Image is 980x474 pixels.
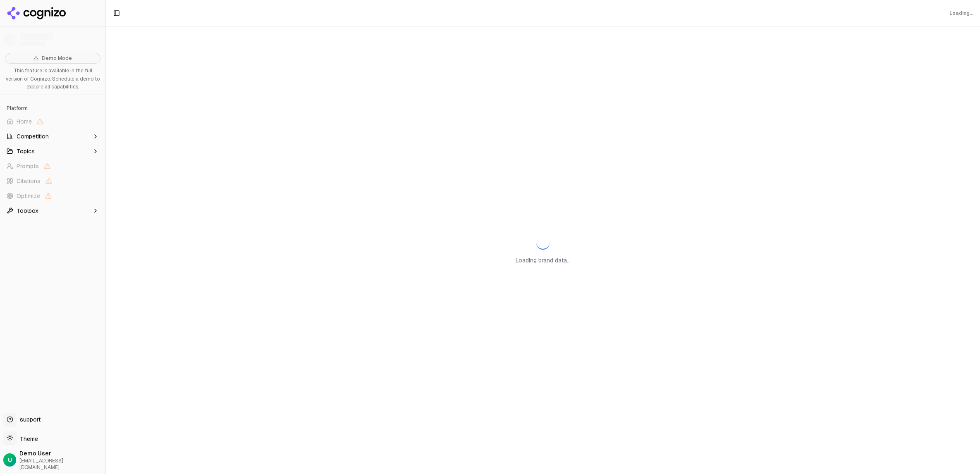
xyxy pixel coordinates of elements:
span: Toolbox [17,207,38,215]
span: Demo Mode [42,55,72,62]
button: Toolbox [3,204,102,217]
div: Loading... [949,10,973,17]
p: Loading brand data... [516,256,571,264]
span: Home [17,117,32,126]
span: Theme [17,435,38,443]
span: Optimize [17,192,40,200]
span: Competition [17,132,49,141]
button: Topics [3,145,102,158]
span: Prompts [17,162,39,170]
button: Competition [3,130,102,143]
p: This feature is available in the full version of Cognizo. Schedule a demo to explore all capabili... [5,67,100,91]
span: Topics [17,147,35,155]
div: Platform [3,102,102,115]
span: Demo User [19,449,102,457]
span: [EMAIL_ADDRESS][DOMAIN_NAME] [19,457,102,471]
span: U [8,456,12,464]
span: support [17,415,41,424]
span: Citations [17,177,41,185]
